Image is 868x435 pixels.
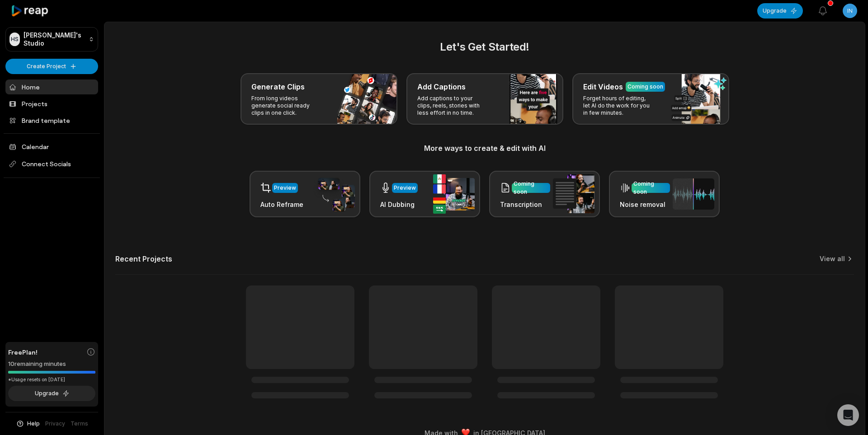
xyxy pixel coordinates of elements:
[45,420,65,428] a: Privacy
[8,386,95,401] button: Upgrade
[5,59,98,74] button: Create Project
[5,113,98,128] a: Brand template
[16,420,40,428] button: Help
[260,200,303,209] h3: Auto Reframe
[633,180,668,196] div: Coming soon
[500,200,550,209] h3: Transcription
[71,420,88,428] a: Terms
[5,139,98,154] a: Calendar
[620,200,670,209] h3: Noise removal
[313,177,355,212] img: auto_reframe.png
[394,184,416,192] div: Preview
[583,81,623,92] h3: Edit Videos
[274,184,296,192] div: Preview
[673,178,714,210] img: noise_removal.png
[627,83,663,91] div: Coming soon
[514,180,548,196] div: Coming soon
[417,95,487,117] p: Add captions to your clips, reels, stories with less effort in no time.
[251,95,321,117] p: From long videos generate social ready clips in one click.
[8,376,95,383] div: *Usage resets on [DATE]
[5,156,98,172] span: Connect Socials
[820,254,845,263] a: View all
[115,39,854,55] h2: Let's Get Started!
[115,143,854,154] h3: More ways to create & edit with AI
[8,360,95,369] div: 10 remaining minutes
[9,33,20,46] div: HS
[27,420,40,428] span: Help
[251,81,305,92] h3: Generate Clips
[553,174,594,213] img: transcription.png
[757,3,803,19] button: Upgrade
[24,31,85,47] p: [PERSON_NAME]'s Studio
[583,95,653,117] p: Forget hours of editing, let AI do the work for you in few minutes.
[115,254,172,263] h2: Recent Projects
[5,80,98,94] a: Home
[8,347,38,357] span: Free Plan!
[417,81,466,92] h3: Add Captions
[380,200,418,209] h3: AI Dubbing
[433,174,475,214] img: ai_dubbing.png
[5,96,98,111] a: Projects
[837,404,859,426] div: Open Intercom Messenger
